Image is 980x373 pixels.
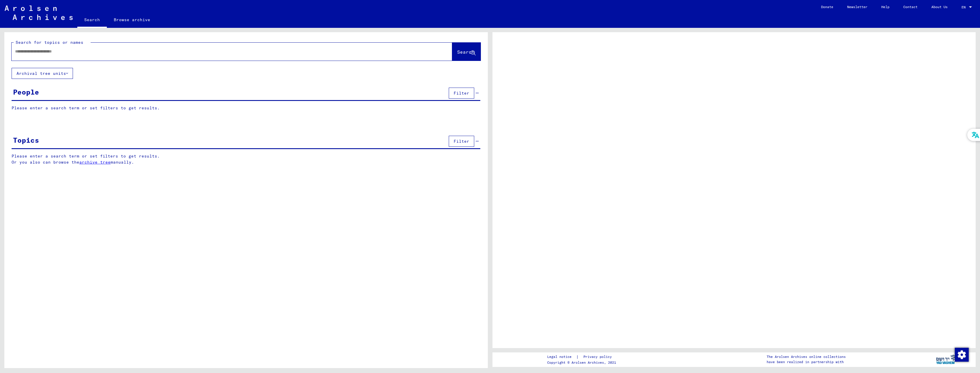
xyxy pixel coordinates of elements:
[16,40,83,45] mat-label: Search for topics or names
[457,49,475,55] span: Search
[79,160,111,165] a: archive tree
[961,5,968,9] span: EN
[449,136,474,147] button: Filter
[547,354,619,360] div: |
[579,354,619,360] a: Privacy policy
[955,348,969,362] img: Change consent
[767,354,846,359] p: The Arolsen Archives online collections
[13,135,39,145] div: Topics
[454,90,469,96] span: Filter
[5,6,73,20] img: Arolsen_neg.svg
[547,360,619,365] p: Copyright © Arolsen Archives, 2021
[13,87,39,97] div: People
[935,352,957,367] img: yv_logo.png
[454,139,469,144] span: Filter
[12,105,480,111] p: Please enter a search term or set filters to get results.
[12,68,73,79] button: Archival tree units
[547,354,576,360] a: Legal notice
[12,153,481,165] p: Please enter a search term or set filters to get results. Or you also can browse the manually.
[107,13,157,27] a: Browse archive
[452,43,481,61] button: Search
[449,88,474,99] button: Filter
[77,13,107,28] a: Search
[767,359,846,365] p: have been realized in partnership with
